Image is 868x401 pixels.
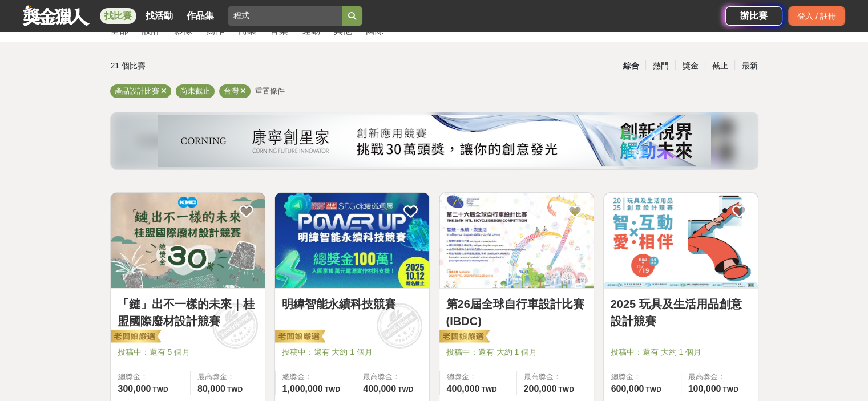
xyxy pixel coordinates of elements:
[282,346,422,358] span: 投稿中：還有 大約 1 個月
[100,8,136,24] a: 找比賽
[158,115,711,167] img: 450e0687-a965-40c0-abf0-84084e733638.png
[141,8,177,24] a: 找活動
[197,384,225,394] span: 80,000
[224,87,239,95] span: 台灣
[439,193,594,288] img: Cover Image
[282,371,349,383] span: 總獎金：
[111,193,265,288] img: Cover Image
[437,329,490,345] img: 老闆娘嚴選
[118,346,258,358] span: 投稿中：還有 5 個月
[363,371,422,383] span: 最高獎金：
[604,193,758,288] img: Cover Image
[282,384,323,394] span: 1,000,000
[282,295,422,313] a: 明緯智能永續科技競賽
[788,6,845,26] div: 登入 / 註冊
[611,346,751,358] span: 投稿中：還有 大約 1 個月
[182,8,219,24] a: 作品集
[228,6,342,26] input: 2025「洗手新日常：全民 ALL IN」洗手歌全台徵選
[118,384,151,394] span: 300,000
[645,56,675,76] div: 熱門
[611,371,674,383] span: 總獎金：
[118,295,258,330] a: 「鏈」出不一樣的未來｜桂盟國際廢材設計競賽
[273,329,325,345] img: 老闆娘嚴選
[275,193,429,289] a: Cover Image
[645,386,661,394] span: TWD
[524,384,557,394] span: 200,000
[197,371,258,383] span: 最高獎金：
[108,329,161,345] img: 老闆娘嚴選
[604,193,758,289] a: Cover Image
[558,386,574,394] span: TWD
[363,384,396,394] span: 400,000
[227,386,243,394] span: TWD
[688,384,721,394] span: 100,000
[180,87,210,95] span: 尚未截止
[111,193,265,289] a: Cover Image
[325,386,340,394] span: TWD
[616,56,645,76] div: 綜合
[705,56,734,76] div: 截止
[275,193,429,288] img: Cover Image
[118,371,183,383] span: 總獎金：
[115,87,159,95] span: 產品設計比賽
[447,384,480,394] span: 400,000
[524,371,587,383] span: 最高獎金：
[688,371,751,383] span: 最高獎金：
[446,346,587,358] span: 投稿中：還有 大約 1 個月
[611,384,644,394] span: 600,000
[611,295,751,330] a: 2025 玩具及生活用品創意設計競賽
[152,386,168,394] span: TWD
[447,371,510,383] span: 總獎金：
[725,6,782,26] a: 辦比賽
[481,386,496,394] span: TWD
[255,87,285,95] span: 重置條件
[446,295,587,330] a: 第26屆全球自行車設計比賽(IBDC)
[439,193,594,289] a: Cover Image
[111,56,326,76] div: 21 個比賽
[734,56,764,76] div: 最新
[675,56,705,76] div: 獎金
[722,386,738,394] span: TWD
[398,386,413,394] span: TWD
